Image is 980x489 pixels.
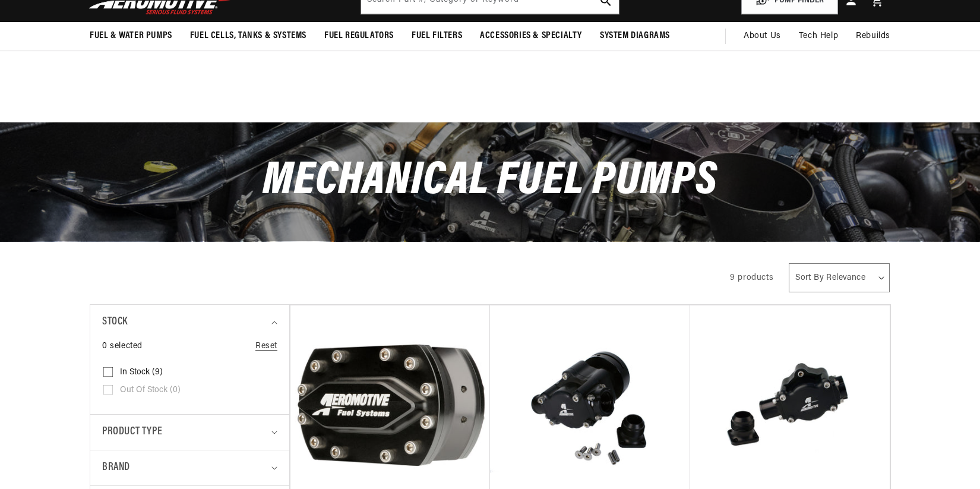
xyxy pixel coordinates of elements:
span: Fuel Filters [412,30,462,42]
span: Out of stock (0) [120,385,181,396]
span: 9 products [730,273,773,282]
span: Mechanical Fuel Pumps [263,158,717,205]
span: Rebuilds [856,30,890,43]
span: Tech Help [799,30,838,43]
summary: Fuel & Water Pumps [81,22,181,50]
span: Brand [102,459,130,477]
a: About Us [735,22,790,51]
span: Accessories & Specialty [480,30,582,42]
span: 0 selected [102,340,143,353]
summary: Accessories & Specialty [471,22,591,50]
a: Reset [255,340,277,353]
span: Stock [102,314,128,331]
span: Fuel Regulators [324,30,394,42]
summary: Fuel Cells, Tanks & Systems [181,22,315,50]
summary: Product type (0 selected) [102,415,277,450]
span: Product type [102,424,162,441]
summary: Brand (0 selected) [102,450,277,485]
span: Fuel & Water Pumps [90,30,172,42]
summary: Stock (0 selected) [102,305,277,340]
span: About Us [744,31,781,40]
summary: Rebuilds [847,22,899,51]
summary: System Diagrams [591,22,679,50]
span: System Diagrams [600,30,670,42]
summary: Fuel Filters [403,22,471,50]
span: In stock (9) [120,367,163,378]
summary: Fuel Regulators [315,22,403,50]
summary: Tech Help [790,22,847,51]
span: Fuel Cells, Tanks & Systems [190,30,306,42]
